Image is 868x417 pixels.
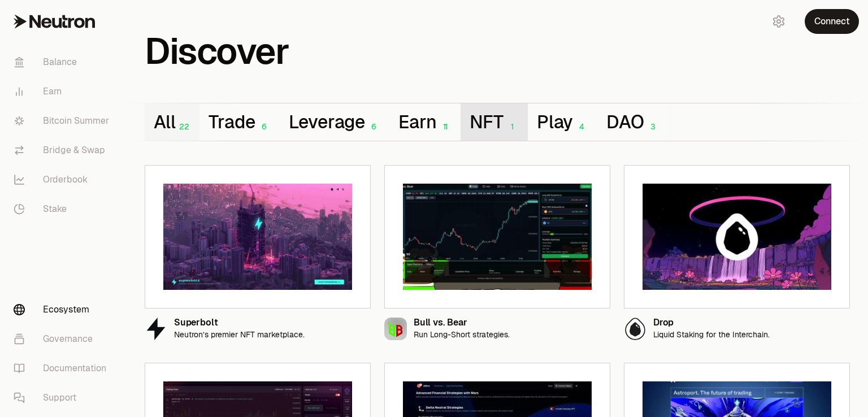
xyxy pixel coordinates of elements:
[644,122,659,132] div: 3
[5,165,122,194] a: Orderbook
[199,103,279,141] button: Trade
[653,318,770,328] div: Drop
[163,184,352,290] img: Superbolt preview image
[414,330,510,340] p: Run Long-Short strategies.
[414,318,510,328] div: Bull vs. Bear
[461,103,527,141] button: NFT
[255,122,271,132] div: 6
[5,106,122,136] a: Bitcoin Summer
[597,103,668,141] button: DAO
[573,122,588,132] div: 4
[5,295,122,324] a: Ecosystem
[174,318,305,328] div: Superbolt
[145,103,199,141] button: All
[5,194,122,224] a: Stake
[504,122,519,132] div: 1
[5,47,122,77] a: Balance
[653,330,770,340] p: Liquid Staking for the Interchain.
[174,330,305,340] p: Neutron’s premier NFT marketplace.
[5,324,122,354] a: Governance
[175,122,190,132] div: 22
[5,383,122,412] a: Support
[436,122,452,132] div: 11
[365,122,380,132] div: 6
[403,184,592,290] img: Bull vs. Bear preview image
[280,103,390,141] button: Leverage
[5,354,122,383] a: Documentation
[5,136,122,165] a: Bridge & Swap
[389,103,461,141] button: Earn
[805,9,859,34] button: Connect
[145,36,289,67] h1: Discover
[5,77,122,106] a: Earn
[528,103,597,141] button: Play
[643,184,831,290] img: Drop preview image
